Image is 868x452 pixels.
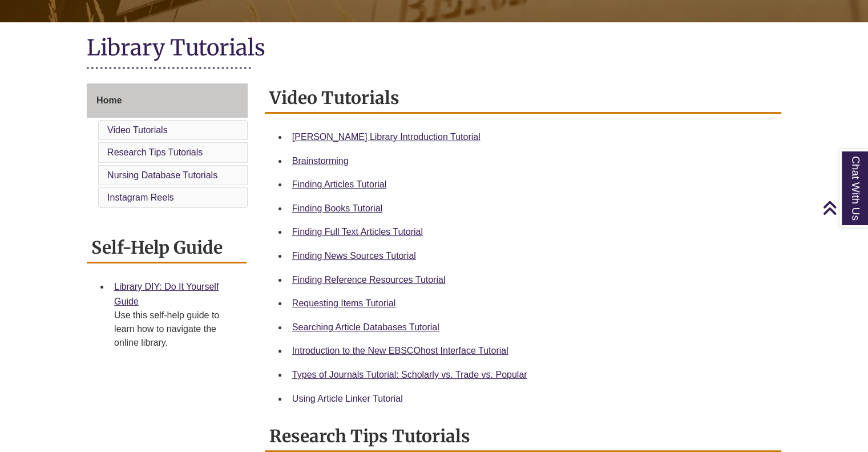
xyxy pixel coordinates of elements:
[292,322,439,332] a: Searching Article Databases Tutorial
[265,422,781,452] h2: Research Tips Tutorials
[292,251,416,261] a: Finding News Sources Tutorial
[265,83,781,114] h2: Video Tutorials
[107,147,203,157] a: Research Tips Tutorials
[292,227,423,237] a: Finding Full Text Articles Tutorial
[292,203,382,213] a: Finding Books Tutorial
[292,394,403,403] a: Using Article Linker Tutorial
[292,156,349,166] a: Brainstorming
[292,346,508,355] a: Introduction to the New EBSCOhost Interface Tutorial
[87,233,247,263] h2: Self-Help Guide
[292,179,386,189] a: Finding Articles Tutorial
[107,170,217,180] a: Nursing Database Tutorials
[292,132,481,142] a: [PERSON_NAME] Library Introduction Tutorial
[87,83,248,118] a: Home
[96,95,122,105] span: Home
[292,370,527,379] a: Types of Journals Tutorial: Scholarly vs. Trade vs. Popular
[87,34,781,64] h1: Library Tutorials
[114,309,237,350] div: Use this self-help guide to learn how to navigate the online library.
[292,298,395,308] a: Requesting Items Tutorial
[292,275,446,285] a: Finding Reference Resources Tutorial
[87,83,248,210] div: Guide Page Menu
[114,282,219,306] a: Library DIY: Do It Yourself Guide
[822,200,865,215] a: Back to Top
[107,193,174,202] a: Instagram Reels
[107,125,168,135] a: Video Tutorials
